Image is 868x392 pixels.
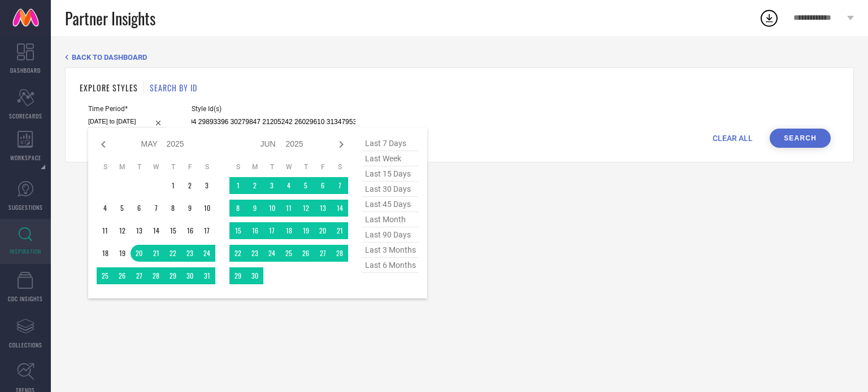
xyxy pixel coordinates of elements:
[229,177,246,194] td: Sun Jun 01 2025
[280,200,297,217] td: Wed Jun 11 2025
[297,162,314,171] th: Thursday
[331,245,348,262] td: Sat Jun 28 2025
[114,162,131,171] th: Monday
[314,200,331,217] td: Fri Jun 13 2025
[114,267,131,284] td: Mon May 26 2025
[8,203,43,212] span: SUGGESTIONS
[192,105,355,113] span: Style Id(s)
[280,222,297,239] td: Wed Jun 18 2025
[131,162,147,171] th: Tuesday
[280,245,297,262] td: Wed Jun 25 2025
[331,177,348,194] td: Sat Jun 07 2025
[331,200,348,217] td: Sat Jun 14 2025
[147,222,164,239] td: Wed May 14 2025
[97,138,110,151] div: Previous month
[65,53,854,61] div: Back TO Dashboard
[97,222,114,239] td: Sun May 11 2025
[147,200,164,217] td: Wed May 07 2025
[246,267,263,284] td: Mon Jun 30 2025
[181,162,198,171] th: Friday
[10,247,41,256] span: INSPIRATION
[362,182,419,197] span: last 30 days
[362,212,419,227] span: last month
[297,222,314,239] td: Thu Jun 19 2025
[131,200,147,217] td: Tue May 06 2025
[88,116,166,127] input: Select time period
[72,53,147,61] span: BACK TO DASHBOARD
[181,222,198,239] td: Fri May 16 2025
[164,177,181,194] td: Thu May 01 2025
[114,200,131,217] td: Mon May 05 2025
[229,267,246,284] td: Sun Jun 29 2025
[362,243,419,258] span: last 3 months
[314,245,331,262] td: Fri Jun 27 2025
[181,267,198,284] td: Fri May 30 2025
[263,222,280,239] td: Tue Jun 17 2025
[246,245,263,262] td: Mon Jun 23 2025
[181,177,198,194] td: Fri May 02 2025
[181,200,198,217] td: Fri May 09 2025
[198,222,215,239] td: Sat May 17 2025
[229,162,246,171] th: Sunday
[331,222,348,239] td: Sat Jun 21 2025
[150,82,197,94] h1: SEARCH BY ID
[198,245,215,262] td: Sat May 24 2025
[192,116,355,129] input: Enter comma separated style ids e.g. 12345, 67890
[263,200,280,217] td: Tue Jun 10 2025
[114,222,131,239] td: Mon May 12 2025
[246,200,263,217] td: Mon Jun 09 2025
[314,222,331,239] td: Fri Jun 20 2025
[246,162,263,171] th: Monday
[131,222,147,239] td: Tue May 13 2025
[164,162,181,171] th: Thursday
[164,267,181,284] td: Thu May 29 2025
[331,162,348,171] th: Saturday
[88,105,166,113] span: Time Period*
[314,177,331,194] td: Fri Jun 06 2025
[362,197,419,212] span: last 45 days
[80,82,138,94] h1: EXPLORE STYLES
[147,245,164,262] td: Wed May 21 2025
[246,222,263,239] td: Mon Jun 16 2025
[362,227,419,243] span: last 90 days
[770,129,831,148] button: Search
[335,138,348,151] div: Next month
[314,162,331,171] th: Friday
[759,8,779,28] div: Open download list
[164,200,181,217] td: Thu May 08 2025
[297,200,314,217] td: Thu Jun 12 2025
[147,162,164,171] th: Wednesday
[362,151,419,166] span: last week
[362,166,419,182] span: last 15 days
[181,245,198,262] td: Fri May 23 2025
[10,66,41,74] span: DASHBOARD
[131,267,147,284] td: Tue May 27 2025
[198,177,215,194] td: Sat May 03 2025
[229,200,246,217] td: Sun Jun 08 2025
[297,245,314,262] td: Thu Jun 26 2025
[97,162,114,171] th: Sunday
[147,267,164,284] td: Wed May 28 2025
[164,245,181,262] td: Thu May 22 2025
[97,267,114,284] td: Sun May 25 2025
[280,162,297,171] th: Wednesday
[229,245,246,262] td: Sun Jun 22 2025
[9,341,42,349] span: COLLECTIONS
[713,134,753,143] span: CLEAR ALL
[97,200,114,217] td: Sun May 04 2025
[297,177,314,194] td: Thu Jun 05 2025
[229,222,246,239] td: Sun Jun 15 2025
[10,153,41,162] span: WORKSPACE
[263,162,280,171] th: Tuesday
[263,177,280,194] td: Tue Jun 03 2025
[280,177,297,194] td: Wed Jun 04 2025
[9,112,42,120] span: SCORECARDS
[263,245,280,262] td: Tue Jun 24 2025
[198,200,215,217] td: Sat May 10 2025
[97,245,114,262] td: Sun May 18 2025
[131,245,147,262] td: Tue May 20 2025
[198,267,215,284] td: Sat May 31 2025
[8,294,43,303] span: CDC INSIGHTS
[164,222,181,239] td: Thu May 15 2025
[114,245,131,262] td: Mon May 19 2025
